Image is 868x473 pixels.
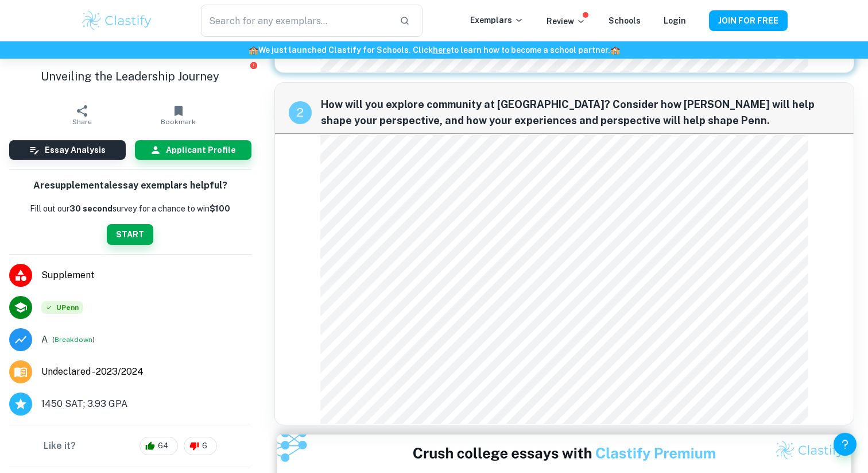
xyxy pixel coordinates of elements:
[433,45,451,55] a: here
[55,334,92,345] button: Breakdown
[9,68,251,85] h1: Unveiling the Leadership Journey
[709,10,788,31] button: JOIN FOR FREE
[41,397,127,411] span: 1450 SAT; 3.93 GPA
[52,334,95,345] span: ( )
[45,144,106,156] h6: Essay Analysis
[249,45,258,55] span: 🏫
[609,16,641,25] a: Schools
[321,97,840,129] span: How will you explore community at [GEOGRAPHIC_DATA]? Consider how [PERSON_NAME] will help shape y...
[34,99,130,131] button: Share
[152,440,175,452] span: 64
[834,433,857,456] button: Help and Feedback
[610,45,620,55] span: 🏫
[30,202,230,215] p: Fill out our survey for a chance to win
[184,437,217,455] div: 6
[107,224,153,245] button: START
[201,5,390,37] input: Search for any exemplars...
[130,99,227,131] button: Bookmark
[41,333,48,347] p: Grade
[41,268,251,282] span: Supplement
[547,15,586,28] p: Review
[161,118,196,126] span: Bookmark
[72,118,92,126] span: Share
[41,301,83,314] span: UPenn
[289,101,312,124] div: recipe
[80,9,153,32] img: Clastify logo
[470,14,524,26] p: Exemplars
[69,204,113,213] b: 30 second
[196,440,214,452] span: 6
[139,437,178,455] div: 64
[2,44,866,56] h6: We just launched Clastify for Schools. Click to learn how to become a school partner.
[250,61,258,70] button: Report issue
[44,439,76,453] h6: Like it?
[41,365,153,379] a: Major and Application Year
[41,365,144,379] span: Undeclared - 2023/2024
[33,179,227,193] h6: Are supplemental essay exemplars helpful?
[166,144,236,156] h6: Applicant Profile
[135,140,251,160] button: Applicant Profile
[664,16,686,25] a: Login
[41,301,83,314] div: Accepted: University of Pennsylvania
[210,204,230,213] strong: $100
[9,140,126,160] button: Essay Analysis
